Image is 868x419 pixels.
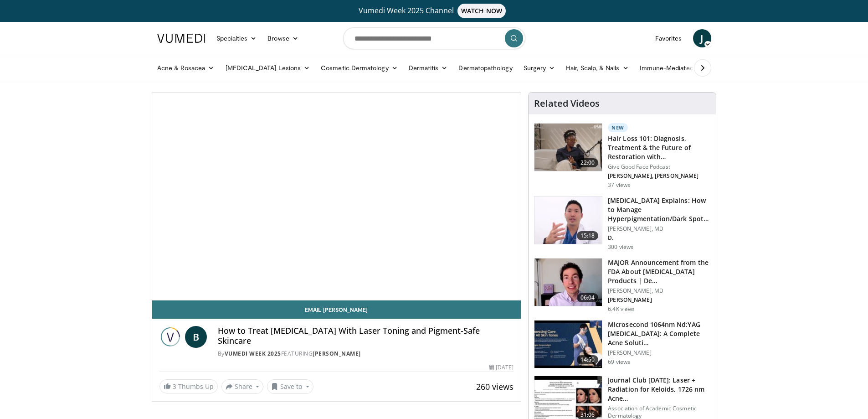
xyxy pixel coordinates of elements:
a: Specialties [211,29,262,47]
h3: Journal Club [DATE]: Laser + Radiation for Keloids, 1726 nm Acne… [608,376,710,403]
a: 15:18 [MEDICAL_DATA] Explains: How to Manage Hyperpigmentation/Dark Spots o… [PERSON_NAME], MD D.... [534,196,710,251]
a: [MEDICAL_DATA] Lesions [220,59,316,77]
img: Vumedi Week 2025 [159,326,181,348]
a: J [693,29,711,47]
button: Share [221,379,264,394]
div: By FEATURING [218,350,514,358]
p: [PERSON_NAME], MD [608,287,710,295]
a: Favorites [650,29,688,47]
span: 22:00 [577,158,599,167]
a: B [185,326,207,348]
h3: Hair Loss 101: Diagnosis, Treatment & the Future of Restoration with… [608,134,710,161]
a: Surgery [518,59,561,77]
a: 3 Thumbs Up [159,379,218,393]
span: 3 [173,382,176,391]
p: Give Good Face Podcast [608,163,710,171]
p: [PERSON_NAME], MD [608,225,710,233]
p: 300 views [608,243,633,251]
h3: [MEDICAL_DATA] Explains: How to Manage Hyperpigmentation/Dark Spots o… [608,196,710,223]
a: Vumedi Week 2025 [225,350,281,357]
a: 22:00 New Hair Loss 101: Diagnosis, Treatment & the Future of Restoration with… Give Good Face Po... [534,123,710,189]
img: 092c87d8-d143-4efc-9437-4fffa04c08c8.150x105_q85_crop-smart_upscale.jpg [534,321,602,368]
img: VuMedi Logo [157,34,205,43]
a: 06:04 MAJOR Announcement from the FDA About [MEDICAL_DATA] Products | De… [PERSON_NAME], MD [PERS... [534,258,710,313]
a: Cosmetic Dermatology [315,59,403,77]
a: Dermatitis [403,59,453,77]
a: Immune-Mediated [634,59,708,77]
a: Email [PERSON_NAME] [152,300,521,319]
a: Dermatopathology [453,59,518,77]
span: 15:18 [577,231,599,240]
img: b8d0b268-5ea7-42fe-a1b9-7495ab263df8.150x105_q85_crop-smart_upscale.jpg [534,259,602,306]
p: 69 views [608,358,630,366]
video-js: Video Player [152,93,521,300]
span: 260 views [476,381,514,392]
h3: Microsecond 1064nm Nd:YAG [MEDICAL_DATA]: A Complete Acne Soluti… [608,320,710,347]
a: Hair, Scalp, & Nails [560,59,634,77]
img: e1503c37-a13a-4aad-9ea8-1e9b5ff728e6.150x105_q85_crop-smart_upscale.jpg [534,197,602,244]
button: Save to [267,379,313,394]
p: 37 views [608,181,630,189]
h3: MAJOR Announcement from the FDA About [MEDICAL_DATA] Products | De… [608,258,710,285]
h4: How to Treat [MEDICAL_DATA] With Laser Toning and Pigment-Safe Skincare [218,326,514,346]
span: WATCH NOW [457,4,506,18]
div: [DATE] [489,363,514,372]
p: D. [608,234,710,242]
p: 6.4K views [608,305,635,313]
input: Search topics, interventions [343,27,525,49]
p: [PERSON_NAME] [608,296,710,304]
p: [PERSON_NAME] [608,349,710,357]
a: [PERSON_NAME] [313,350,361,357]
a: Browse [262,29,304,47]
p: New [608,123,628,132]
a: Vumedi Week 2025 ChannelWATCH NOW [159,4,710,18]
a: 14:50 Microsecond 1064nm Nd:YAG [MEDICAL_DATA]: A Complete Acne Soluti… [PERSON_NAME] 69 views [534,320,710,368]
span: 06:04 [577,293,599,302]
h4: Related Videos [534,98,600,109]
a: Acne & Rosacea [152,59,220,77]
p: [PERSON_NAME], [PERSON_NAME] [608,172,710,180]
span: 14:50 [577,355,599,364]
img: 823268b6-bc03-4188-ae60-9bdbfe394016.150x105_q85_crop-smart_upscale.jpg [534,124,602,171]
